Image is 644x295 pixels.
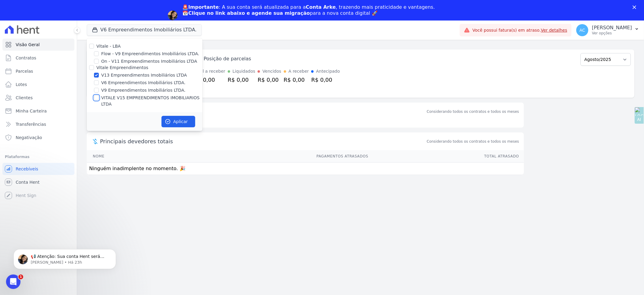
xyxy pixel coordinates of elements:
a: Contratos [2,52,74,64]
div: Vencidos [262,68,281,75]
span: Conta Hent [16,179,39,185]
span: Negativação [16,135,42,141]
span: Visão Geral [16,42,40,48]
div: A receber [289,68,309,75]
div: R$ 0,00 [311,76,340,84]
div: Plataformas [5,153,72,160]
div: Considerando todos os contratos e todos os meses [427,109,519,114]
span: Contratos [16,55,36,61]
label: Flow - V9 Empreendimentos Imobiliários LTDA. [101,51,199,57]
span: Transferências [16,121,46,127]
div: Antecipado [316,68,340,75]
span: Recebíveis [16,166,38,172]
th: Pagamentos Atrasados [165,150,368,163]
span: 1 [18,274,23,279]
label: V9 Empreendimentos Imobiliários LTDA. [101,87,186,94]
span: Minha Carteira [16,108,47,114]
th: Nome [87,150,165,163]
th: Total Atrasado [369,150,524,163]
div: Posição de parcelas [204,55,251,62]
a: Agendar migração [182,20,232,27]
b: 🚨Importante [182,4,219,10]
label: V6 Empreendimentos Imobiliários LTDA. [101,80,186,86]
div: R$ 0,00 [228,76,255,84]
label: Vitale - LBA [96,44,121,49]
a: Minha Carteira [2,105,74,117]
label: V13 Empreendimentos Imobiliários LTDA [101,72,187,78]
div: R$ 0,00 [258,76,281,84]
a: Parcelas [2,65,74,77]
a: Clientes [2,92,74,104]
span: Você possui fatura(s) em atraso. [472,27,567,33]
span: Principais devedores totais [100,137,426,145]
b: Conta Arke [306,4,336,10]
span: AC [580,28,585,32]
a: Ver detalhes [541,28,567,33]
img: Profile image for Adriane [168,11,177,20]
a: Lotes [2,78,74,90]
button: AC [PERSON_NAME] Ver opções [571,22,644,39]
button: Aplicar [161,116,195,127]
div: Saldo devedor total [100,107,426,116]
p: [PERSON_NAME] [592,25,632,31]
div: Total a receber [194,68,225,75]
a: Recebíveis [2,163,74,175]
label: Vitale Empreendimentos [96,65,148,70]
td: Ninguém inadimplente no momento. 🎉 [87,163,524,175]
a: Conta Hent [2,176,74,188]
a: Visão Geral [2,39,74,51]
div: : A sua conta será atualizada para a , trazendo mais praticidade e vantagens. 📅 para a nova conta... [182,4,435,16]
p: Sem saldo devedor no momento. 🎉 [87,116,524,128]
iframe: Intercom notifications mensagem [5,236,125,279]
a: Transferências [2,118,74,130]
div: R$ 0,00 [194,76,225,84]
b: Clique no link abaixo e agende sua migração [188,10,310,16]
a: Negativação [2,132,74,144]
span: Considerando todos os contratos e todos os meses [427,139,519,144]
div: Fechar [633,5,639,9]
button: V6 Empreendimentos Imobiliários LTDA. [87,24,202,36]
span: Lotes [16,81,27,87]
p: Ver opções [592,31,632,36]
div: Liquidados [233,68,255,75]
div: R$ 0,00 [284,76,309,84]
label: On - V11 Empreendimentos Imobiliários LTDA [101,58,197,65]
iframe: Intercom live chat [6,274,20,289]
span: Parcelas [16,68,33,74]
label: VITALE V15 EMPREENDIMENTOS IMOBILIARIOS LTDA [101,95,202,107]
span: Clientes [16,95,33,101]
